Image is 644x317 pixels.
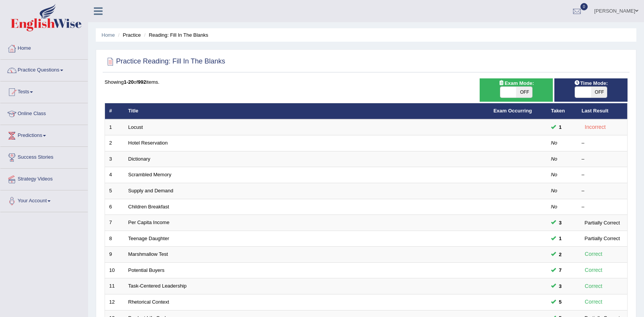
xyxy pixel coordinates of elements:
[0,103,88,122] a: Online Class
[128,219,170,225] a: Per Capita Income
[105,78,628,86] div: Showing of items.
[128,156,151,162] a: Dictionary
[0,81,88,101] a: Tests
[582,282,606,291] div: Correct
[582,203,623,211] div: –
[493,108,532,114] a: Exam Occurring
[124,79,134,85] b: 1-20
[0,38,88,57] a: Home
[128,124,143,130] a: Locust
[105,183,124,199] td: 5
[577,103,628,119] th: Last Result
[582,187,623,195] div: –
[128,267,165,273] a: Potential Buyers
[556,298,565,306] span: You can still take this question
[480,78,553,102] div: Show exams occurring in exams
[105,247,124,263] td: 9
[105,151,124,167] td: 3
[105,278,124,294] td: 11
[105,167,124,183] td: 4
[138,79,146,85] b: 992
[556,266,565,274] span: You can still take this question
[105,262,124,278] td: 10
[105,215,124,231] td: 7
[495,79,537,87] span: Exam Mode:
[105,231,124,247] td: 8
[128,140,168,146] a: Hotel Reservation
[556,282,565,290] span: You can still take this question
[0,190,88,210] a: Your Account
[105,294,124,310] td: 12
[591,87,607,98] span: OFF
[105,135,124,151] td: 2
[105,103,124,119] th: #
[582,219,623,227] div: Partially Correct
[105,56,225,67] h2: Practice Reading: Fill In The Blanks
[582,266,606,275] div: Correct
[105,119,124,135] td: 1
[0,60,88,79] a: Practice Questions
[128,251,168,257] a: Marshmallow Test
[551,188,557,193] em: No
[582,140,623,147] div: –
[0,169,88,188] a: Strategy Videos
[102,32,115,38] a: Home
[582,123,609,132] div: Incorrect
[547,103,577,119] th: Taken
[571,79,611,87] span: Time Mode:
[580,3,588,10] span: 0
[128,204,169,210] a: Children Breakfast
[551,156,557,162] em: No
[582,250,606,258] div: Correct
[556,123,565,131] span: You can still take this question
[128,283,187,289] a: Task-Centered Leadership
[551,172,557,177] em: No
[0,147,88,166] a: Success Stories
[516,87,532,98] span: OFF
[582,156,623,163] div: –
[582,297,606,306] div: Correct
[556,219,565,227] span: You can still take this question
[128,172,172,177] a: Scrambled Memory
[124,103,489,119] th: Title
[142,31,208,39] li: Reading: Fill In The Blanks
[128,236,169,241] a: Teenage Daughter
[582,234,623,242] div: Partially Correct
[556,234,565,242] span: You can still take this question
[116,31,141,39] li: Practice
[0,125,88,144] a: Predictions
[128,299,169,305] a: Rhetorical Context
[105,199,124,215] td: 6
[582,171,623,179] div: –
[556,250,565,258] span: You can still take this question
[551,140,557,146] em: No
[128,188,174,193] a: Supply and Demand
[551,204,557,210] em: No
